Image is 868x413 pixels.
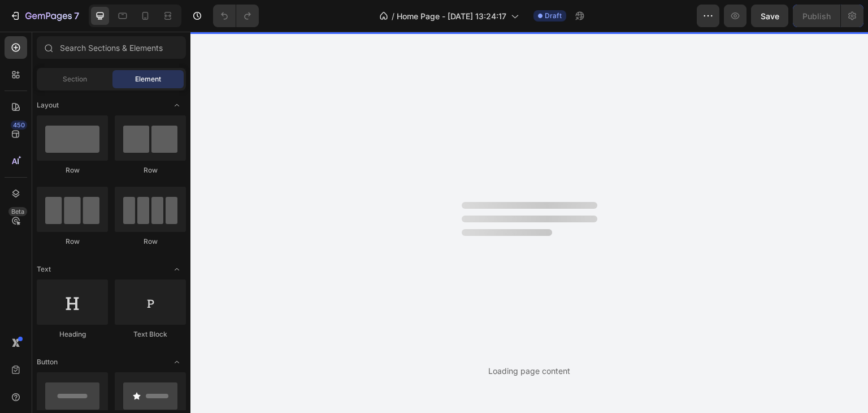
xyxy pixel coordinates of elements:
[802,10,831,22] div: Publish
[168,353,186,371] span: Toggle open
[37,236,108,247] div: Row
[11,121,27,130] div: 450
[168,260,186,278] span: Toggle open
[37,165,108,175] div: Row
[488,365,570,377] div: Loading page content
[37,36,186,59] input: Search Sections & Elements
[761,11,779,21] span: Save
[135,74,161,84] span: Element
[63,74,87,84] span: Section
[213,5,259,27] div: Undo/Redo
[793,5,840,27] button: Publish
[115,236,186,247] div: Row
[392,10,394,22] span: /
[751,5,788,27] button: Save
[168,96,186,114] span: Toggle open
[37,264,51,274] span: Text
[115,165,186,175] div: Row
[5,5,84,27] button: 7
[74,9,79,23] p: 7
[37,100,59,110] span: Layout
[8,207,27,216] div: Beta
[545,11,562,21] span: Draft
[115,329,186,339] div: Text Block
[37,329,108,339] div: Heading
[37,357,58,367] span: Button
[397,10,506,22] span: Home Page - [DATE] 13:24:17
